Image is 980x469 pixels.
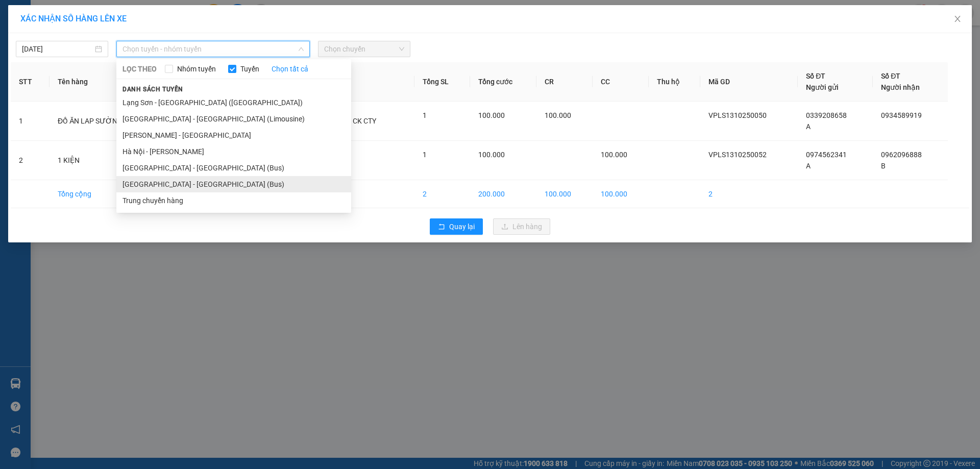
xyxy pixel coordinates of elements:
[806,111,847,119] span: 0339208658
[601,151,627,159] span: 100.000
[593,62,649,102] th: CC
[806,151,847,159] span: 0974562341
[649,62,700,102] th: Thu hộ
[806,72,825,80] span: Số ĐT
[414,180,470,208] td: 2
[470,62,536,102] th: Tổng cước
[116,176,351,192] li: [GEOGRAPHIC_DATA] - [GEOGRAPHIC_DATA] (Bus)
[470,180,536,208] td: 200.000
[116,192,351,209] li: Trung chuyển hàng
[50,102,150,141] td: ĐỒ ĂN LAP SƯỜN
[11,62,50,102] th: STT
[116,85,189,94] span: Danh sách tuyến
[881,72,900,80] span: Số ĐT
[122,41,304,57] span: Chọn tuyến - nhóm tuyến
[272,63,308,75] a: Chọn tất cả
[536,180,593,208] td: 100.000
[50,62,150,102] th: Tên hàng
[438,223,445,231] span: rollback
[116,94,351,111] li: Lạng Sơn - [GEOGRAPHIC_DATA] ([GEOGRAPHIC_DATA])
[806,162,811,170] span: A
[298,46,304,52] span: down
[324,41,404,57] span: Chọn chuyến
[881,111,922,119] span: 0934589919
[449,221,475,232] span: Quay lại
[881,162,886,170] span: B
[493,218,550,235] button: uploadLên hàng
[430,218,483,235] button: rollbackQuay lại
[708,111,767,119] span: VPLS1310250050
[11,102,50,141] td: 1
[11,141,50,180] td: 2
[806,83,839,91] span: Người gửi
[22,43,93,55] input: 14/10/2025
[423,151,427,159] span: 1
[122,63,157,75] span: LỌC THEO
[116,127,351,143] li: [PERSON_NAME] - [GEOGRAPHIC_DATA]
[50,141,150,180] td: 1 KIỆN
[478,111,505,119] span: 100.000
[478,151,505,159] span: 100.000
[423,111,427,119] span: 1
[881,83,920,91] span: Người nhận
[593,180,649,208] td: 100.000
[116,160,351,176] li: [GEOGRAPHIC_DATA] - [GEOGRAPHIC_DATA] (Bus)
[708,151,767,159] span: VPLS1310250052
[953,15,962,23] span: close
[236,63,263,75] span: Tuyến
[943,5,972,34] button: Close
[173,63,220,75] span: Nhóm tuyến
[536,62,593,102] th: CR
[881,151,922,159] span: 0962096888
[545,111,571,119] span: 100.000
[116,143,351,160] li: Hà Nội - [PERSON_NAME]
[414,62,470,102] th: Tổng SL
[700,62,798,102] th: Mã GD
[116,111,351,127] li: [GEOGRAPHIC_DATA] - [GEOGRAPHIC_DATA] (Limousine)
[20,14,127,23] span: XÁC NHẬN SỐ HÀNG LÊN XE
[50,180,150,208] td: Tổng cộng
[806,122,811,131] span: A
[288,62,414,102] th: Ghi chú
[700,180,798,208] td: 2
